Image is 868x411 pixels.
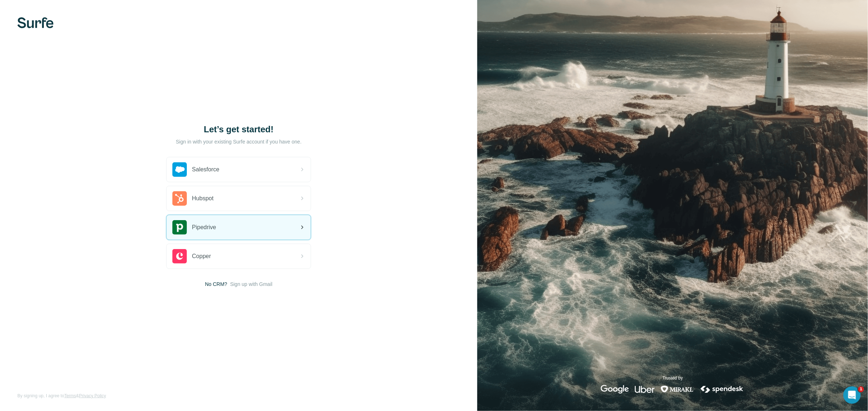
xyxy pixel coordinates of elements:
[64,393,76,398] a: Terms
[172,220,187,235] img: pipedrive's logo
[858,386,864,392] span: 1
[663,375,683,381] p: Trusted by
[172,162,187,177] img: salesforce's logo
[230,281,273,288] button: Sign up with Gmail
[176,138,302,145] p: Sign in with your existing Surfe account if you have one.
[192,165,219,174] span: Salesforce
[79,393,106,398] a: Privacy Policy
[205,281,227,288] span: No CRM?
[172,191,187,206] img: hubspot's logo
[661,385,694,394] img: mirakl's logo
[700,385,745,394] img: spendesk's logo
[166,124,311,135] h1: Let’s get started!
[192,252,211,261] span: Copper
[192,223,216,232] span: Pipedrive
[192,194,214,203] span: Hubspot
[635,385,655,394] img: uber's logo
[17,393,106,399] span: By signing up, I agree to &
[601,385,629,394] img: google's logo
[17,17,54,28] img: Surfe's logo
[172,249,187,264] img: copper's logo
[843,386,861,404] iframe: Intercom live chat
